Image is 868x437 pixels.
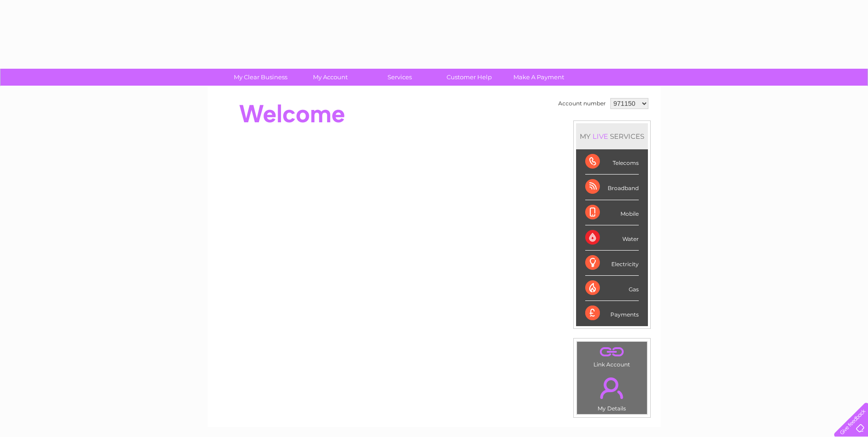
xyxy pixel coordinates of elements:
div: Water [585,225,639,251]
td: Link Account [577,341,647,370]
a: . [579,372,645,404]
a: My Clear Business [223,69,298,86]
div: LIVE [591,132,610,141]
a: . [579,344,645,360]
div: Broadband [585,175,639,200]
a: My Account [292,69,368,86]
a: Customer Help [431,69,507,86]
div: Mobile [585,200,639,225]
td: My Details [577,370,647,415]
div: Gas [585,276,639,301]
div: MY SERVICES [576,123,648,149]
td: Account number [556,96,608,111]
div: Electricity [585,251,639,276]
a: Make A Payment [501,69,577,86]
div: Payments [585,301,639,326]
a: Services [362,69,437,86]
div: Telecoms [585,149,639,175]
